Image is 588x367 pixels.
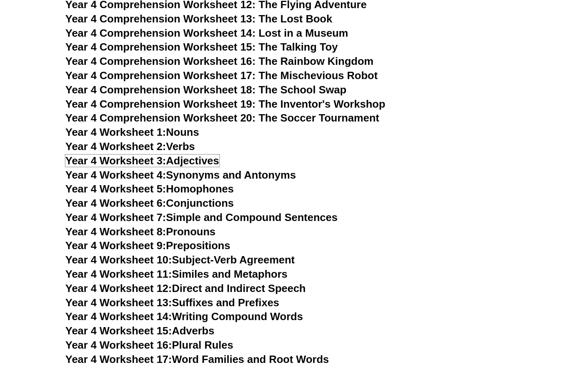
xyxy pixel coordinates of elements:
a: Year 4 Worksheet 11:Similes and Metaphors [65,268,287,280]
span: Year 4 Worksheet 5: [65,183,166,195]
a: Year 4 Worksheet 12:Direct and Indirect Speech [65,282,306,294]
a: Year 4 Worksheet 7:Simple and Compound Sentences [65,211,338,223]
a: Year 4 Comprehension Worksheet 19: The Inventor's Workshop [65,98,385,110]
span: Year 4 Worksheet 11: [65,268,172,280]
a: Year 4 Worksheet 8:Pronouns [65,226,216,238]
a: Year 4 Worksheet 5:Homophones [65,183,234,195]
span: Year 4 Worksheet 7: [65,211,166,223]
a: Year 4 Worksheet 1:Nouns [65,126,199,138]
a: Year 4 Worksheet 10:Subject-Verb Agreement [65,254,295,266]
a: Year 4 Worksheet 2:Verbs [65,140,195,153]
span: Year 4 Worksheet 15: [65,325,172,337]
a: Year 4 Worksheet 13:Suffixes and Prefixes [65,296,279,309]
span: Year 4 Worksheet 8: [65,226,166,238]
iframe: Chat Widget [448,275,588,367]
span: Year 4 Worksheet 10: [65,254,172,266]
a: Year 4 Comprehension Worksheet 14: Lost in a Museum [65,27,348,39]
a: Year 4 Worksheet 3:Adjectives [65,155,219,167]
span: Year 4 Worksheet 6: [65,197,166,209]
a: Year 4 Comprehension Worksheet 17: The Mischevious Robot [65,69,378,82]
span: Year 4 Worksheet 17: [65,353,172,365]
a: Year 4 Comprehension Worksheet 20: The Soccer Tournament [65,112,379,124]
span: Year 4 Worksheet 13: [65,296,172,309]
span: Year 4 Worksheet 3: [65,155,166,167]
span: Year 4 Worksheet 2: [65,140,166,153]
a: Year 4 Comprehension Worksheet 13: The Lost Book [65,13,332,25]
a: Year 4 Comprehension Worksheet 15: The Talking Toy [65,41,338,53]
a: Year 4 Worksheet 15:Adverbs [65,325,214,337]
a: Year 4 Comprehension Worksheet 18: The School Swap [65,84,346,96]
span: Year 4 Worksheet 9: [65,239,166,252]
a: Year 4 Worksheet 4:Synonyms and Antonyms [65,169,296,181]
span: Year 4 Worksheet 4: [65,169,166,181]
span: Year 4 Worksheet 16: [65,339,172,351]
span: Year 4 Worksheet 14: [65,310,172,323]
span: Year 4 Worksheet 1: [65,126,166,138]
a: Year 4 Worksheet 9:Prepositions [65,239,230,252]
a: Year 4 Worksheet 6:Conjunctions [65,197,234,209]
a: Year 4 Comprehension Worksheet 16: The Rainbow Kingdom [65,55,374,67]
a: Year 4 Worksheet 16:Plural Rules [65,339,233,351]
a: Year 4 Worksheet 17:Word Families and Root Words [65,353,329,365]
a: Year 4 Worksheet 14:Writing Compound Words [65,310,303,323]
span: Year 4 Worksheet 12: [65,282,172,294]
